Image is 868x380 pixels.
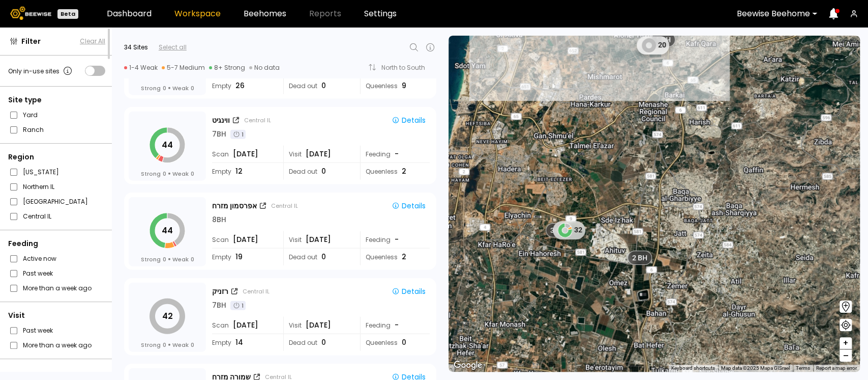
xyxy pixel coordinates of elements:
div: Dead out [283,163,353,180]
label: Active now [23,253,56,264]
div: - [395,320,400,331]
label: [US_STATE] [23,167,59,177]
span: Filter [21,36,41,47]
span: [DATE] [306,320,331,331]
label: More than a week ago [23,340,92,350]
div: Details [392,287,426,296]
span: 0 [321,337,326,348]
span: 0 [163,170,166,178]
div: Queenless [360,77,430,94]
span: Reports [309,10,341,18]
div: Select all [159,43,187,52]
a: Workspace [174,10,221,18]
div: Strong Weak [141,170,194,178]
div: Central IL [244,116,271,124]
span: 0 [191,84,194,92]
div: 7 BH [212,129,226,140]
span: 3 BH [550,226,565,235]
a: Beehomes [244,10,286,18]
button: Clear All [80,37,105,46]
span: 0 [191,170,194,178]
label: Past week [23,325,53,336]
div: Feeding [360,231,430,248]
div: Queenless [360,334,430,351]
a: Terms (opens in new tab) [796,365,810,371]
span: 0 [163,255,166,263]
span: 0 [321,252,326,262]
a: Report a map error [816,365,857,371]
button: + [840,337,852,349]
div: Empty [212,77,276,94]
div: Visit [283,146,353,162]
span: 1 BH [655,35,670,44]
div: No data [249,64,280,72]
div: Beta [57,9,78,19]
div: 7 BH [212,300,226,311]
div: Visit [283,231,353,248]
div: Central IL [271,202,298,210]
div: 32 [552,221,585,239]
button: Details [387,114,430,127]
span: 0 [321,166,326,177]
div: Strong Weak [141,341,194,349]
div: Central IL [243,287,270,295]
div: 34 Sites [124,43,148,52]
span: 0 [191,255,194,263]
span: 0 [321,80,326,91]
div: Details [392,116,426,125]
div: - [395,149,400,159]
div: Strong Weak [141,84,194,92]
div: Scan [212,231,276,248]
div: Queenless [360,249,430,265]
div: Site type [8,95,105,105]
tspan: 42 [162,310,173,322]
span: 2 [402,252,406,262]
div: Only in-use sites [8,65,74,77]
div: Dead out [283,334,353,351]
span: 0 [163,84,166,92]
div: 1-4 Weak [124,64,158,72]
span: [DATE] [233,234,258,245]
span: 0 [402,337,406,348]
div: 20 [637,36,669,55]
tspan: 44 [162,139,173,151]
span: Map data ©2025 Mapa GISrael [721,365,790,371]
tspan: 44 [162,225,173,236]
a: Settings [364,10,397,18]
label: Past week [23,268,53,279]
div: 5-7 Medium [162,64,205,72]
label: Ranch [23,124,44,135]
div: Scan [212,146,276,162]
span: 0 [163,341,166,349]
span: 14 [235,337,243,348]
div: Visit [8,310,105,321]
span: 12 [235,166,243,177]
div: Empty [212,163,276,180]
span: + [843,337,849,349]
span: 9 [402,80,406,91]
div: Strong Weak [141,255,194,263]
div: Empty [212,334,276,351]
span: – [843,349,849,362]
div: Dead out [283,249,353,265]
span: [DATE] [233,320,258,331]
a: Open this area in Google Maps (opens a new window) [451,359,485,372]
button: Details [387,285,430,298]
div: 8+ Strong [209,64,245,72]
div: Queenless [360,163,430,180]
a: Dashboard [107,10,152,18]
span: [DATE] [233,149,258,159]
label: Northern IL [23,181,54,192]
button: Keyboard shortcuts [671,365,715,372]
div: אפרסמון מזרח [212,201,257,211]
span: 2 BH [632,253,647,262]
div: Feeding [8,238,105,249]
div: רזניק [212,286,228,297]
span: 19 [235,252,243,262]
button: Details [387,199,430,212]
div: 1 [230,130,246,139]
span: 26 [235,80,245,91]
label: Central IL [23,211,51,222]
span: [DATE] [306,234,331,245]
span: 0 [191,341,194,349]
